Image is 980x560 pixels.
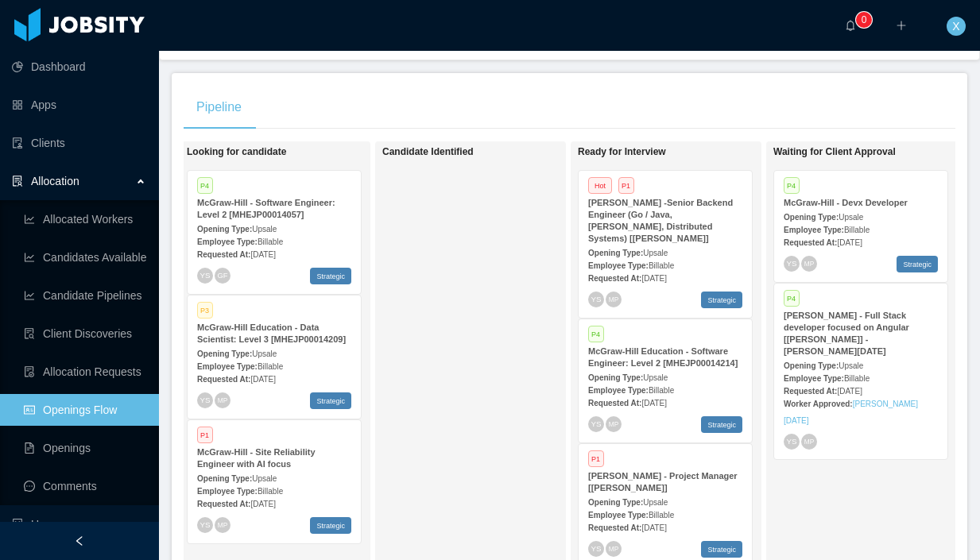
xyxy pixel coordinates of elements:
span: Strategic [310,392,351,409]
span: GF [217,271,227,279]
strong: Employee Type: [784,374,844,383]
strong: Employee Type: [784,226,844,234]
a: [PERSON_NAME][DATE] [784,400,918,425]
a: icon: appstoreApps [12,89,146,121]
i: icon: solution [12,176,23,187]
a: icon: file-doneAllocation Requests [24,356,146,388]
div: Pipeline [184,85,254,129]
span: [DATE] [641,399,666,407]
span: MP [609,420,618,427]
strong: Employee Type: [588,261,649,270]
a: icon: line-chartCandidates Available [24,241,146,273]
strong: Opening Type: [588,249,643,257]
span: Upsale [252,474,277,483]
span: Strategic [701,541,742,558]
span: YS [591,295,601,303]
span: MP [609,295,618,303]
span: [DATE] [837,387,862,396]
strong: Requested At: [588,523,641,532]
span: P4 [784,290,800,307]
span: Billable [649,386,674,395]
span: MP [609,545,618,552]
a: icon: auditClients [12,127,146,159]
strong: Requested At: [784,238,837,247]
span: YS [786,259,796,268]
i: icon: bell [845,20,856,31]
span: Billable [649,261,674,270]
span: MP [804,260,814,267]
span: Upsale [839,213,863,222]
span: [DATE] [250,250,275,259]
span: Upsale [839,361,863,370]
a: icon: file-searchClient Discoveries [24,318,146,350]
strong: [PERSON_NAME] - Full Stack developer focused on Angular [[PERSON_NAME]] - [PERSON_NAME][DATE] [784,311,909,356]
a: icon: idcardOpenings Flow [24,394,146,426]
a: icon: messageComments [24,470,146,502]
span: YS [786,437,796,446]
a: icon: file-textOpenings [24,432,146,464]
span: P1 [197,427,213,443]
strong: Requested At: [197,500,250,508]
span: P1 [588,450,604,467]
strong: Opening Type: [197,350,252,358]
span: Billable [258,238,283,246]
strong: [PERSON_NAME] - Project Manager [[PERSON_NAME]] [588,471,738,492]
span: P4 [588,326,604,342]
strong: Employee Type: [197,238,258,246]
a: icon: line-chartAllocated Workers [24,203,146,235]
strong: Requested At: [588,399,641,407]
a: icon: pie-chartDashboard [12,51,146,83]
span: Billable [844,226,870,234]
a: icon: line-chartCandidate Pipelines [24,280,146,311]
strong: Employee Type: [197,362,258,371]
strong: Opening Type: [588,498,643,507]
span: Strategic [310,517,351,534]
span: [DATE] [250,500,275,508]
span: Billable [258,362,283,371]
strong: McGraw-Hill Education - Software Engineer: Level 2 [MHEJP00014214] [588,346,738,368]
span: Upsale [643,373,668,382]
span: YS [199,396,210,404]
strong: Opening Type: [197,225,252,234]
span: Allocation [31,175,79,187]
span: P1 [618,177,634,194]
strong: [PERSON_NAME] -Senior Backend Engineer (Go / Java, [PERSON_NAME], Distributed Systems) [[PERSON_N... [588,198,733,243]
strong: McGraw-Hill Education - Data Scientist: Level 3 [MHEJP00014209] [197,322,346,344]
span: YS [591,544,601,553]
span: MP [804,438,814,445]
strong: Opening Type: [784,361,839,370]
strong: Employee Type: [588,386,649,395]
span: YS [591,419,601,428]
span: [DATE] [837,238,862,247]
h1: Candidate Identified [382,146,605,158]
strong: McGraw-Hill - Software Engineer: Level 2 [MHEJP00014057] [197,198,335,219]
span: Upsale [252,225,277,234]
span: P4 [784,177,800,194]
span: Hot [588,177,612,194]
strong: McGraw-Hill - Devx Developer [784,198,908,207]
strong: Employee Type: [588,511,649,519]
span: MP [218,396,227,404]
span: MP [218,521,227,528]
strong: Opening Type: [784,213,839,222]
span: Upsale [252,350,277,358]
strong: Opening Type: [588,373,643,382]
sup: 0 [856,12,872,28]
strong: Requested At: [784,387,837,396]
strong: McGraw-Hill - Site Reliability Engineer with AI focus [197,447,316,469]
span: Strategic [701,416,742,433]
span: Billable [649,511,674,519]
span: Upsale [643,249,668,257]
strong: Requested At: [197,375,250,384]
h1: Looking for candidate [187,146,409,158]
span: Upsale [643,498,668,507]
strong: Employee Type: [197,487,258,496]
i: icon: plus [896,20,907,31]
span: Strategic [310,268,351,284]
a: icon: robotUsers [12,508,146,540]
span: [DATE] [641,523,666,532]
span: Billable [258,487,283,496]
strong: Requested At: [197,250,250,259]
span: Strategic [897,256,938,272]
strong: Worker Approved: [784,400,853,408]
